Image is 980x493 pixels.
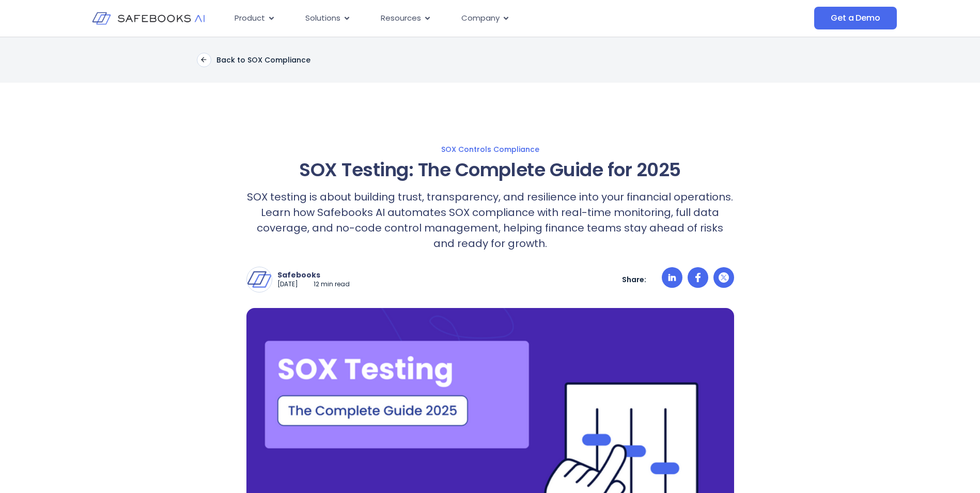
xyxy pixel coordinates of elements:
span: Get a Demo [831,13,880,23]
span: Product [235,12,265,24]
p: [DATE] [277,280,298,289]
p: Safebooks [277,270,350,280]
p: Back to SOX Compliance [216,55,310,65]
nav: Menu [226,8,711,28]
h1: SOX Testing: The Complete Guide for 2025 [246,159,734,181]
p: SOX testing is about building trust, transparency, and resilience into your financial operations.... [246,189,734,251]
a: Get a Demo [814,7,896,29]
a: SOX Controls Compliance [145,145,835,154]
span: Resources [381,12,421,24]
span: Company [461,12,500,24]
img: Safebooks [247,267,272,292]
div: Menu Toggle [226,8,711,28]
span: Solutions [305,12,340,24]
a: Back to SOX Compliance [197,53,310,67]
p: 12 min read [314,280,350,289]
p: Share: [622,275,646,284]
